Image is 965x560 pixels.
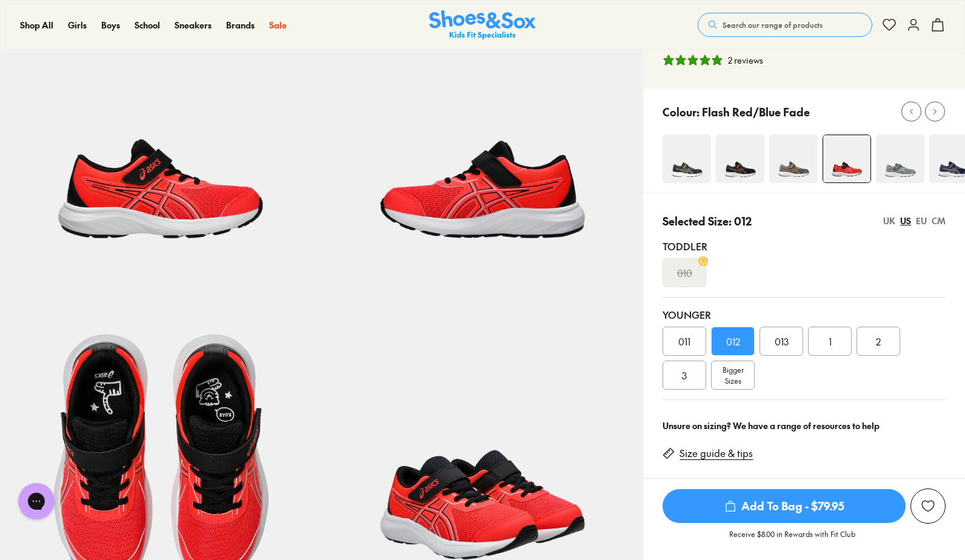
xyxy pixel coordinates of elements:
[68,19,87,32] a: Girls
[678,334,690,348] span: 011
[769,135,818,183] img: 4-533670_1
[663,135,711,183] img: 4-551418_1
[12,479,61,524] iframe: Gorgias live chat messenger
[728,54,763,67] div: 2 reviews
[716,135,764,183] img: 4-522464_1
[429,10,536,40] img: SNS_Logo_Responsive.svg
[226,19,255,31] span: Brands
[900,215,911,227] div: US
[429,10,536,40] a: Shoes & Sox
[663,104,700,120] p: Colour:
[269,19,287,31] span: Sale
[20,19,53,31] span: Shop All
[663,239,946,253] div: Toddler
[883,215,895,227] div: UK
[68,19,87,31] span: Girls
[916,215,927,227] div: EU
[723,19,823,30] span: Search our range of products
[135,19,160,32] a: School
[910,488,946,524] button: Add to Wishlist
[775,334,789,348] span: 013
[226,19,255,32] a: Brands
[175,19,212,32] a: Sneakers
[663,54,763,67] button: 5 stars, 2 ratings
[876,334,881,348] span: 2
[663,419,946,432] div: Unsure on sizing? We have a range of resources to help
[175,19,212,31] span: Sneakers
[269,19,287,32] a: Sale
[682,368,687,382] span: 3
[101,19,120,31] span: Boys
[876,135,924,183] img: 4-551430_1
[101,19,120,32] a: Boys
[663,488,906,524] button: Add To Bag - $79.95
[723,364,744,386] span: Bigger Sizes
[680,447,753,460] a: Size guide & tips
[663,307,946,322] div: Younger
[729,528,855,550] p: Receive $8.00 in Rewards with Fit Club
[823,135,870,182] img: 4-551424_1
[932,215,946,227] div: CM
[698,13,872,37] button: Search our range of products
[677,265,692,280] s: 010
[829,334,832,348] span: 1
[726,334,740,348] span: 012
[663,489,906,523] span: Add To Bag - $79.95
[663,213,752,229] p: Selected Size: 012
[20,19,53,32] a: Shop All
[135,19,160,31] span: School
[702,104,810,120] p: Flash Red/Blue Fade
